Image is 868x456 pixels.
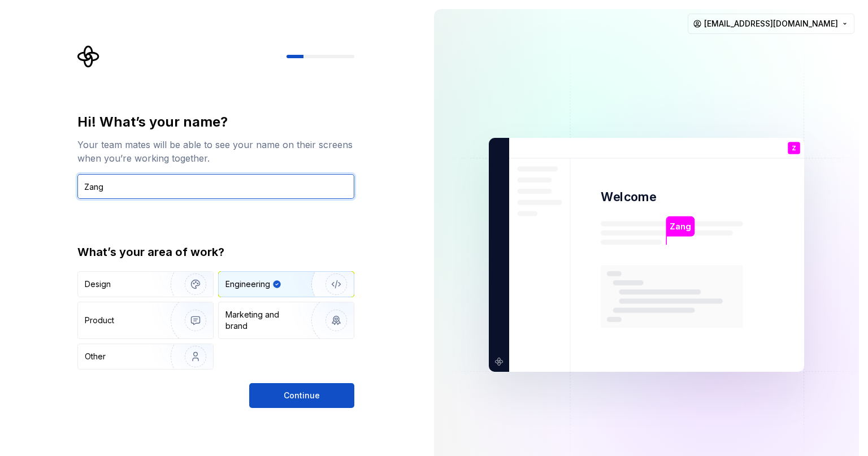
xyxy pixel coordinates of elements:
div: Product [85,315,114,326]
button: [EMAIL_ADDRESS][DOMAIN_NAME] [688,14,854,34]
div: Other [85,351,106,362]
button: Continue [249,383,354,408]
div: Hi! What’s your name? [77,113,354,131]
svg: Supernova Logo [77,45,100,68]
p: Welcome [601,189,656,205]
div: Design [85,279,111,290]
div: Engineering [225,279,270,290]
div: What’s your area of work? [77,244,354,260]
span: Continue [284,390,320,401]
div: Your team mates will be able to see your name on their screens when you’re working together. [77,138,354,165]
div: Marketing and brand [225,309,302,332]
span: [EMAIL_ADDRESS][DOMAIN_NAME] [704,18,838,29]
p: Z [792,145,796,151]
input: Han Solo [77,174,354,199]
p: Zang [670,220,691,233]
